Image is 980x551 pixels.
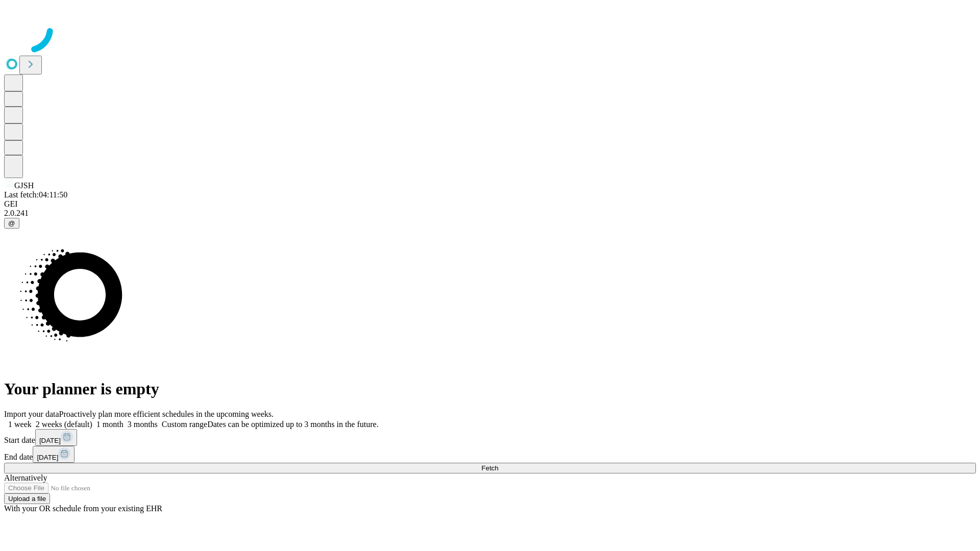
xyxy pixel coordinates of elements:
[128,420,158,429] span: 3 months
[14,181,34,190] span: GJSH
[4,504,162,513] span: With your OR schedule from your existing EHR
[4,209,976,218] div: 2.0.241
[8,219,15,227] span: @
[4,473,47,482] span: Alternatively
[33,446,75,463] button: [DATE]
[4,493,50,504] button: Upload a file
[207,420,378,429] span: Dates can be optimized up to 3 months in the future.
[162,420,207,429] span: Custom range
[4,199,976,209] div: GEI
[4,410,59,418] span: Import your data
[8,420,32,429] span: 1 week
[4,380,976,398] h1: Your planner is empty
[4,218,19,229] button: @
[4,429,976,446] div: Start date
[37,454,58,461] span: [DATE]
[4,446,976,463] div: End date
[481,464,498,472] span: Fetch
[36,420,92,429] span: 2 weeks (default)
[96,420,124,429] span: 1 month
[39,437,61,444] span: [DATE]
[4,463,976,473] button: Fetch
[59,410,274,418] span: Proactively plan more efficient schedules in the upcoming weeks.
[4,190,67,199] span: Last fetch: 04:11:50
[35,429,77,446] button: [DATE]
